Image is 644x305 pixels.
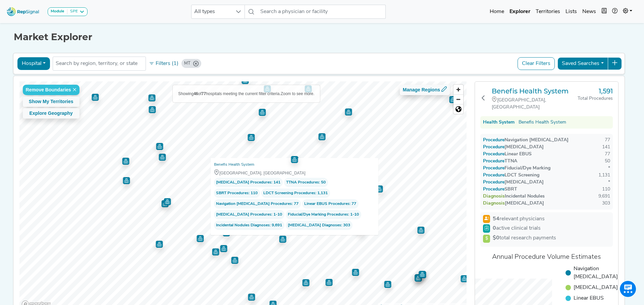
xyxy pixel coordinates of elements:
span: : 9,691 [214,221,284,230]
span: total research payments [493,235,556,241]
div: Map marker [302,279,309,286]
div: MT [184,60,191,67]
div: SPE [67,9,78,14]
div: Map marker [220,245,227,252]
div: Map marker [461,275,468,282]
li: Linear EBUS [566,294,618,302]
div: Map marker [123,177,130,184]
span: Zoom out [453,95,463,104]
button: ModuleSPE [48,7,88,16]
button: Hospital [17,57,50,70]
span: active clinical trials [493,224,541,232]
span: Showing of hospitals meeting the current filter criteria. [178,91,281,96]
span: [MEDICAL_DATA] Procedures [216,211,271,218]
span: Procedure [490,166,504,171]
div: 50 [605,158,610,165]
div: Map marker [148,94,155,101]
div: Annual Procedure Volume Estimates [480,252,613,262]
span: Incidental Nodules Diagnoses [216,222,270,229]
a: Benefis Health System [214,161,254,168]
div: TTNA [483,158,517,165]
div: SBRT [483,186,517,193]
span: LDCT Screening Procedures [263,190,315,197]
div: 1,131 [598,172,610,179]
div: Map marker [417,227,424,234]
span: Procedure [490,138,504,143]
strong: 54 [493,216,499,222]
div: Map marker [197,235,204,242]
div: MT [181,59,201,68]
strong: Module [51,9,64,13]
button: Reset bearing to north [453,104,463,114]
button: Intel Book [599,5,609,18]
div: Map marker [156,241,163,248]
div: Map marker [248,134,255,141]
strong: 0 [493,226,496,231]
div: LDCT Screening [483,172,539,179]
input: Search by region, territory, or state [56,60,143,68]
span: Procedure [490,159,504,164]
button: Clear Filters [518,57,555,70]
span: : 303 [285,221,352,230]
span: Diagnosis [490,194,505,199]
span: Procedure [490,173,504,178]
h3: 1,591 [578,87,613,95]
span: [MEDICAL_DATA] Diagnoses [288,222,341,229]
div: 77 [605,151,610,158]
span: relevant physicians [493,215,545,223]
b: 77 [202,91,206,96]
div: Map marker [92,94,99,101]
div: Map marker [291,156,298,163]
div: Map marker [415,275,422,282]
div: Map marker [345,108,352,116]
div: [GEOGRAPHIC_DATA], [GEOGRAPHIC_DATA] [214,169,375,176]
b: 46 [194,91,198,96]
div: Map marker [223,229,230,236]
div: Map marker [149,106,156,113]
span: : 1-10 [285,210,361,219]
a: Explorer [507,5,533,18]
div: [GEOGRAPHIC_DATA], [GEOGRAPHIC_DATA] [492,96,578,111]
input: Search a physician or facility [258,5,386,19]
div: Map marker [161,200,168,207]
a: Benefis Health System [492,87,578,95]
div: Map marker [241,77,249,84]
a: Home [487,5,507,18]
span: Linear EBUS Procedures [304,201,350,207]
span: Reset zoom [453,104,463,114]
li: Navigation [MEDICAL_DATA] [566,265,618,281]
div: Fiducial/Dye Marking [483,165,550,172]
div: Map marker [279,236,286,243]
span: Procedure [490,187,504,192]
div: Map marker [156,143,163,150]
strong: $0 [493,235,499,241]
div: Map marker [248,294,255,301]
div: Map marker [384,281,391,288]
span: : 77 [302,199,358,209]
span: : 110 [214,188,260,198]
div: Incidental Nodules [483,193,545,200]
div: Navigation [MEDICAL_DATA] [483,137,569,144]
div: 303 [602,200,610,207]
div: Map marker [419,271,426,278]
span: Navigation [MEDICAL_DATA] Procedures [216,201,292,207]
button: Zoom in [453,85,463,94]
div: Health System [483,119,515,126]
div: Map marker [376,185,383,193]
span: : 50 [284,178,328,187]
a: News [580,5,599,18]
div: Map marker [325,279,332,286]
span: : 1-10 [214,210,284,219]
h1: Market Explorer [14,31,626,43]
span: Procedure [490,152,504,157]
a: Lists [563,5,580,18]
span: Fiducial/Dye Marking Procedures [288,211,348,218]
button: Zoom out [453,94,463,104]
div: 77 [605,137,610,144]
div: Map marker [352,269,359,276]
li: [MEDICAL_DATA] [566,284,618,292]
button: Manage Regions [400,85,450,95]
span: SBRT Procedures [216,190,249,197]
